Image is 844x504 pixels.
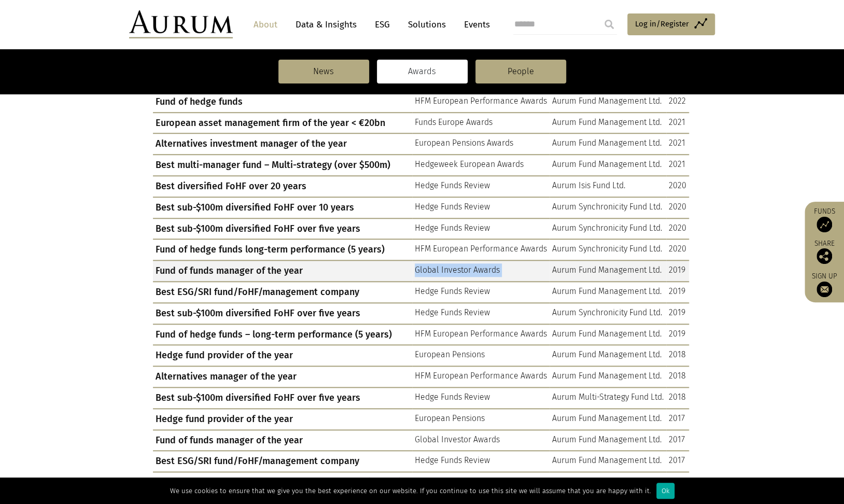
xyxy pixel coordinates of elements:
td: Fund of hedge funds – long-term performance (5 years) [153,324,412,345]
td: Alternatives investment manager of the year [153,133,412,155]
a: Log in/Register [627,13,715,35]
td: Aurum Fund Management Ltd. [550,282,666,303]
a: News [278,60,369,83]
td: Funds Europe Awards [412,113,550,134]
td: Hedge fund provider of the year [153,345,412,366]
td: 2017 [666,472,689,493]
td: Global Investor Awards [412,430,550,451]
td: Fund of funds manager of the year [153,430,412,451]
a: Solutions [403,15,451,34]
td: Hedgeweek European Awards [412,155,550,176]
td: HFM European Performance Awards [412,472,550,493]
td: 2021 [666,133,689,155]
div: Ok [656,483,674,499]
td: Aurum Synchronicity Fund Ltd. [550,197,666,218]
td: Best sub-$100m diversified FoHF over five years [153,387,412,409]
td: 2021 [666,113,689,134]
td: 2019 [666,282,689,303]
input: Submit [599,14,620,35]
td: Aurum Fund Management Ltd. [550,91,666,113]
td: Aurum Isis Fund Ltd. [550,176,666,197]
a: Awards [377,60,468,83]
td: 2019 [666,260,689,282]
td: 2020 [666,218,689,240]
img: Access Funds [817,217,832,232]
td: 2017 [666,430,689,451]
td: Hedge Funds Review [412,451,550,472]
td: Aurum Fund Management Ltd. [550,345,666,366]
td: Aurum Fund Management Ltd. [550,324,666,345]
td: HFM European Performance Awards [412,324,550,345]
td: 2017 [666,409,689,430]
td: Hedge Funds Review [412,303,550,324]
img: Aurum [129,10,233,38]
a: Funds [810,207,839,232]
td: European asset management firm of the year < €20bn [153,113,412,134]
td: Hedge Funds Review [412,282,550,303]
a: About [248,15,283,34]
td: Hedge Funds Review [412,176,550,197]
td: European Pensions [412,345,550,366]
td: Aurum Fund Management Ltd. [550,409,666,430]
td: Hedge Funds Review [412,197,550,218]
td: Best ESG/SRI fund/FoHF/management company [153,451,412,472]
td: Fund of hedge funds long-term performance (5 years) [153,239,412,260]
td: HFM European Performance Awards [412,239,550,260]
td: Global Investor Awards [412,260,550,282]
td: 2019 [666,303,689,324]
td: Aurum Multi-Strategy Fund Ltd. [550,387,666,409]
td: Aurum Synchronicity Fund Ltd. [550,303,666,324]
td: Best multi-manager fund – Multi-strategy (over $500m) [153,155,412,176]
td: 2020 [666,176,689,197]
td: 2018 [666,345,689,366]
img: Share this post [817,248,832,264]
a: Events [459,15,490,34]
span: Log in/Register [635,18,689,30]
td: Alternatives manager of the year [153,366,412,387]
td: Aurum Fund Management Ltd. [550,133,666,155]
td: 2017 [666,451,689,472]
td: 2019 [666,324,689,345]
td: 2020 [666,239,689,260]
td: Aurum Synchronicity Fund Ltd. [550,218,666,240]
td: 2021 [666,155,689,176]
td: European Pensions Awards [412,133,550,155]
td: Aurum Fund Management Ltd. [550,451,666,472]
td: Hedge Funds Review [412,387,550,409]
a: People [475,60,566,83]
td: 2022 [666,91,689,113]
td: 2020 [666,197,689,218]
td: Fund of funds manager of the year [153,260,412,282]
img: Sign up to our newsletter [817,282,832,297]
a: Sign up [810,272,839,297]
td: Aurum Fund Management Ltd. [550,366,666,387]
td: HFM European Performance Awards [412,91,550,113]
td: Aurum Fund Management Ltd. [550,155,666,176]
td: Best diversified FoHF over 20 years [153,176,412,197]
td: European Pensions [412,409,550,430]
td: Aurum Fund Management Ltd. [550,260,666,282]
td: Best sub-$100m diversified FoHF over five years [153,218,412,240]
td: Best ESG/SRI fund/FoHF/management company [153,282,412,303]
td: HFM European Performance Awards [412,366,550,387]
td: Best sub-$100m diversified FoHF over 10 years [153,197,412,218]
div: Share [810,240,839,264]
td: 2018 [666,366,689,387]
td: Aurum Fund Management Ltd. [550,113,666,134]
td: Hedge fund provider of the year [153,409,412,430]
td: Fund of hedge fund management firm of the year (< $5bn) [153,472,412,493]
a: Data & Insights [290,15,362,34]
td: Aurum Fund Management Ltd. [550,430,666,451]
td: 2018 [666,387,689,409]
td: Aurum Synchronicity Fund Ltd. [550,239,666,260]
td: Best sub-$100m diversified FoHF over five years [153,303,412,324]
td: Aurum Fund Management Ltd. [550,472,666,493]
td: Hedge Funds Review [412,218,550,240]
td: Fund of hedge funds [153,91,412,113]
a: ESG [370,15,395,34]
